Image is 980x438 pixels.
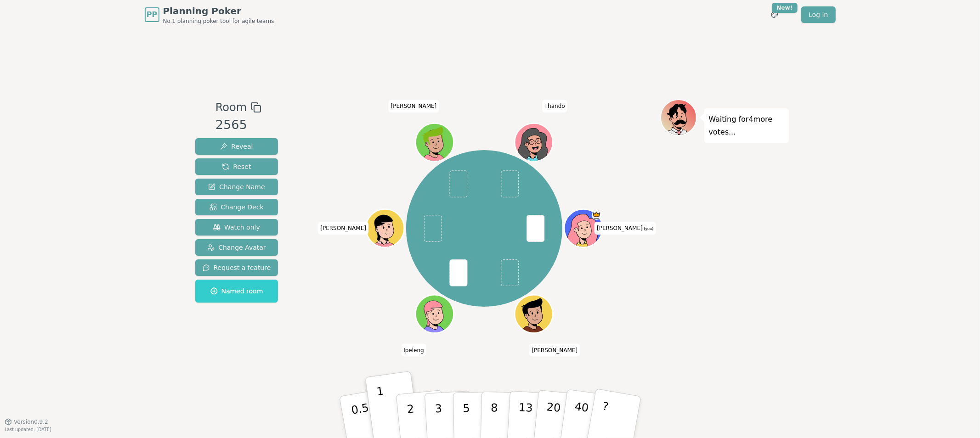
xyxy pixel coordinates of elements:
[163,5,274,17] span: Planning Poker
[195,179,278,195] button: Change Name
[210,202,263,212] span: Change Deck
[592,210,601,220] span: Norval is the host
[195,239,278,256] button: Change Avatar
[215,99,247,116] span: Room
[318,222,368,235] span: Click to change your name
[595,222,656,235] span: Click to change your name
[147,9,157,20] span: PP
[145,5,274,25] a: PPPlanning PokerNo.1 planning poker tool for agile teams
[195,158,278,175] button: Reset
[772,3,798,13] div: New!
[376,385,390,435] p: 1
[542,100,567,113] span: Click to change your name
[5,427,51,432] span: Last updated: [DATE]
[220,142,253,151] span: Reveal
[766,6,783,23] button: New!
[530,344,580,357] span: Click to change your name
[709,113,784,139] p: Waiting for 4 more votes...
[389,100,439,113] span: Click to change your name
[163,17,274,25] span: No.1 planning poker tool for agile teams
[566,210,601,246] button: Click to change your avatar
[208,182,265,191] span: Change Name
[401,344,426,357] span: Click to change your name
[14,418,48,426] span: Version 0.9.2
[643,227,654,231] span: (you)
[195,138,278,155] button: Reveal
[215,116,261,135] div: 2565
[195,199,278,215] button: Change Deck
[5,418,48,426] button: Version0.9.2
[213,223,260,232] span: Watch only
[222,162,251,171] span: Reset
[210,286,263,296] span: Named room
[195,280,278,303] button: Named room
[801,6,835,23] a: Log in
[195,219,278,236] button: Watch only
[207,243,266,252] span: Change Avatar
[203,263,271,272] span: Request a feature
[195,259,278,276] button: Request a feature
